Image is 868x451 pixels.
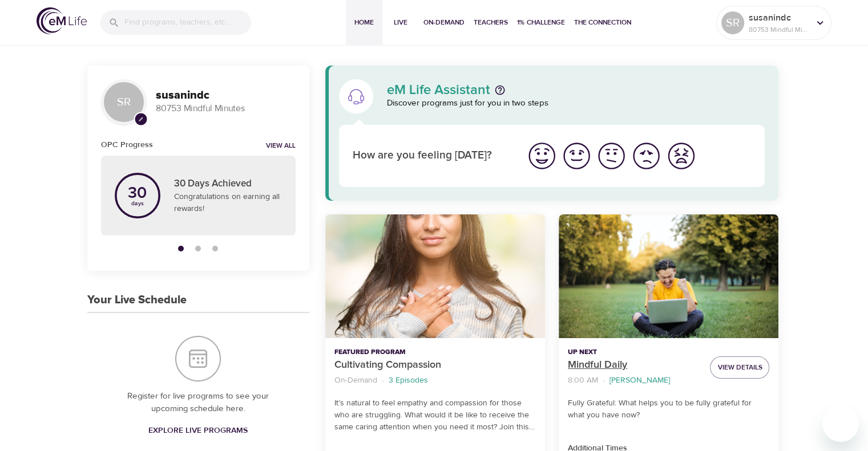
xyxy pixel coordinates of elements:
[717,361,762,373] span: View Details
[423,17,465,29] span: On-Demand
[334,357,536,373] p: Cultivating Compassion
[524,139,559,173] button: I'm feeling great
[101,79,147,125] div: SR
[347,87,365,105] img: eM Life Assistant
[387,17,414,29] span: Live
[609,375,670,387] p: [PERSON_NAME]
[334,347,536,357] p: Featured Program
[574,17,631,29] span: The Connection
[110,390,286,416] p: Register for live programs to see your upcoming schedule here.
[37,7,87,34] img: logo
[568,347,701,357] p: Up Next
[561,140,592,172] img: good
[128,185,147,201] p: 30
[822,405,859,442] iframe: Button to launch messaging window
[603,373,605,388] li: ·
[665,140,697,172] img: worst
[334,373,536,388] nav: breadcrumb
[174,191,282,215] p: Congratulations on earning all rewards!
[568,373,701,388] nav: breadcrumb
[325,214,545,338] button: Cultivating Compassion
[596,140,627,172] img: ok
[568,397,769,421] p: Fully Grateful: What helps you to be fully grateful for what you have now?
[175,336,221,381] img: Your Live Schedule
[721,11,744,34] div: SR
[387,97,765,110] p: Discover programs just for you in two steps
[568,375,598,387] p: 8:00 AM
[128,201,147,206] p: days
[629,139,664,173] button: I'm feeling bad
[749,25,809,35] p: 80753 Mindful Minutes
[389,375,428,387] p: 3 Episodes
[749,11,809,25] p: susanindc
[559,214,778,338] button: Mindful Daily
[559,139,594,173] button: I'm feeling good
[87,294,187,307] h3: Your Live Schedule
[568,357,701,373] p: Mindful Daily
[594,139,629,173] button: I'm feeling ok
[174,177,282,192] p: 30 Days Achieved
[156,102,296,115] p: 80753 Mindful Minutes
[334,375,377,387] p: On-Demand
[101,139,153,151] h6: OPC Progress
[631,140,662,172] img: bad
[474,17,508,29] span: Teachers
[266,141,296,151] a: View all notifications
[144,420,252,441] a: Explore Live Programs
[156,89,296,102] h3: susanindc
[124,10,251,35] input: Find programs, teachers, etc...
[350,17,378,29] span: Home
[334,397,536,433] p: It’s natural to feel empathy and compassion for those who are struggling. What would it be like t...
[526,140,558,172] img: great
[387,83,490,97] p: eM Life Assistant
[148,424,248,438] span: Explore Live Programs
[353,148,511,164] p: How are you feeling [DATE]?
[664,139,699,173] button: I'm feeling worst
[517,17,565,29] span: 1% Challenge
[382,373,384,388] li: ·
[710,356,769,379] button: View Details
